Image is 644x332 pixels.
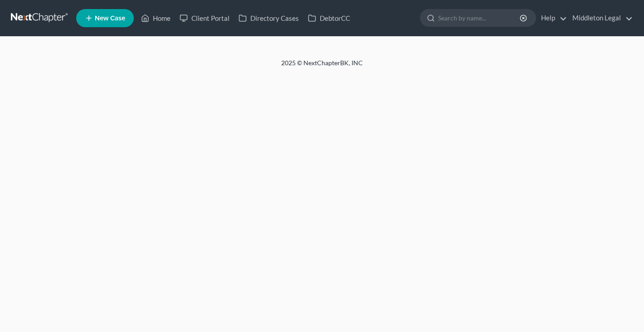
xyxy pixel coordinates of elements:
a: Client Portal [175,10,234,26]
a: Home [137,10,175,26]
input: Search by name... [438,10,521,26]
a: Help [537,10,567,26]
a: Directory Cases [234,10,303,26]
a: Middleton Legal [568,10,633,26]
div: 2025 © NextChapterBK, INC [63,58,581,75]
a: DebtorCC [303,10,355,26]
span: New Case [95,15,125,22]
